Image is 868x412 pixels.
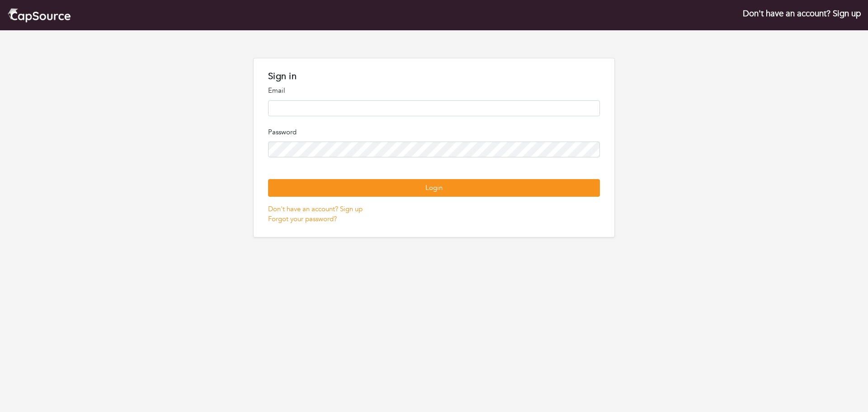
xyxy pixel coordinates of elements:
[268,127,600,137] p: Password
[743,8,861,19] a: Don't have an account? Sign up
[7,7,71,23] img: cap_logo.png
[268,71,600,82] h1: Sign in
[268,179,600,197] button: Login
[268,85,600,96] p: Email
[268,214,337,223] a: Forgot your password?
[268,204,363,213] a: Don't have an account? Sign up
